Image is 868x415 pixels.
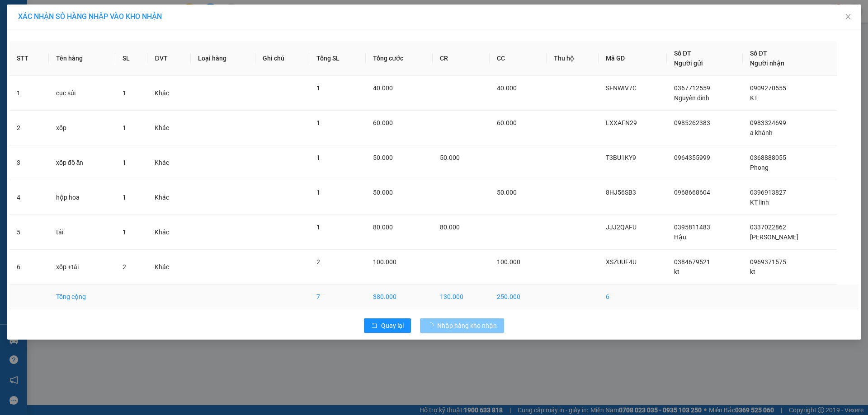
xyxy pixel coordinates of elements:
[750,258,786,266] span: 0969371575
[606,84,637,92] span: SFNWIV7C
[9,76,49,111] td: 1
[316,224,320,231] span: 1
[674,84,710,92] span: 0367712559
[255,41,310,76] th: Ghi chú
[115,41,148,76] th: SL
[750,164,769,171] span: Phong
[606,258,637,266] span: XSZUUF4U
[674,94,709,102] span: Nguyên đình
[49,284,115,309] td: Tổng cộng
[316,258,320,266] span: 2
[606,154,636,161] span: T3BU1KY9
[49,180,115,215] td: hộp hoa
[440,154,460,161] span: 50.000
[123,89,126,97] span: 1
[9,250,49,284] td: 6
[750,129,773,136] span: a khánh
[599,284,667,309] td: 6
[373,154,393,161] span: 50.000
[674,258,710,266] span: 0384679521
[750,50,767,57] span: Số ĐT
[147,215,191,250] td: Khác
[191,41,255,76] th: Loại hàng
[123,194,126,201] span: 1
[49,111,115,145] td: xốp
[606,119,637,126] span: LXXAFN29
[490,41,547,76] th: CC
[316,189,320,196] span: 1
[373,119,393,126] span: 60.000
[123,159,126,166] span: 1
[750,233,798,241] span: [PERSON_NAME]
[9,180,49,215] td: 4
[497,189,517,196] span: 50.000
[9,145,49,180] td: 3
[316,154,320,161] span: 1
[147,250,191,284] td: Khác
[147,180,191,215] td: Khác
[497,258,520,266] span: 100.000
[123,263,126,270] span: 2
[674,189,710,196] span: 0968668604
[433,41,490,76] th: CR
[366,41,433,76] th: Tổng cước
[497,119,517,126] span: 60.000
[49,215,115,250] td: tải
[373,189,393,196] span: 50.000
[674,50,691,57] span: Số ĐT
[316,119,320,126] span: 1
[309,284,365,309] td: 7
[750,189,786,196] span: 0396913827
[147,111,191,145] td: Khác
[371,322,377,330] span: rollback
[674,154,710,161] span: 0964355999
[49,250,115,284] td: xốp +tải
[750,119,786,126] span: 0983324699
[49,41,115,76] th: Tên hàng
[750,154,786,161] span: 0368888055
[381,321,404,331] span: Quay lại
[123,228,126,236] span: 1
[750,60,784,67] span: Người nhận
[835,5,861,30] button: Close
[750,84,786,92] span: 0909270555
[750,224,786,231] span: 0337022862
[750,94,758,102] span: KT
[123,124,126,131] span: 1
[437,321,497,331] span: Nhập hàng kho nhận
[147,76,191,111] td: Khác
[309,41,365,76] th: Tổng SL
[674,233,686,241] span: Hậu
[9,215,49,250] td: 5
[674,119,710,126] span: 0985262383
[547,41,599,76] th: Thu hộ
[373,224,393,231] span: 80.000
[433,284,490,309] td: 130.000
[490,284,547,309] td: 250.000
[49,76,115,111] td: cục sủi
[606,189,636,196] span: 8HJ56SB3
[373,258,396,266] span: 100.000
[674,268,679,275] span: kt
[316,84,320,92] span: 1
[364,318,411,333] button: rollbackQuay lại
[750,199,769,206] span: KT linh
[599,41,667,76] th: Mã GD
[674,60,703,67] span: Người gửi
[366,284,433,309] td: 380.000
[844,13,852,20] span: close
[420,318,504,333] button: Nhập hàng kho nhận
[18,12,162,21] span: XÁC NHẬN SỐ HÀNG NHẬP VÀO KHO NHẬN
[147,41,191,76] th: ĐVT
[49,145,115,180] td: xốp đồ ăn
[497,84,517,92] span: 40.000
[9,41,49,76] th: STT
[440,224,460,231] span: 80.000
[750,268,755,275] span: kt
[674,224,710,231] span: 0395811483
[9,111,49,145] td: 2
[427,322,437,329] span: loading
[606,224,637,231] span: JJJ2QAFU
[147,145,191,180] td: Khác
[373,84,393,92] span: 40.000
